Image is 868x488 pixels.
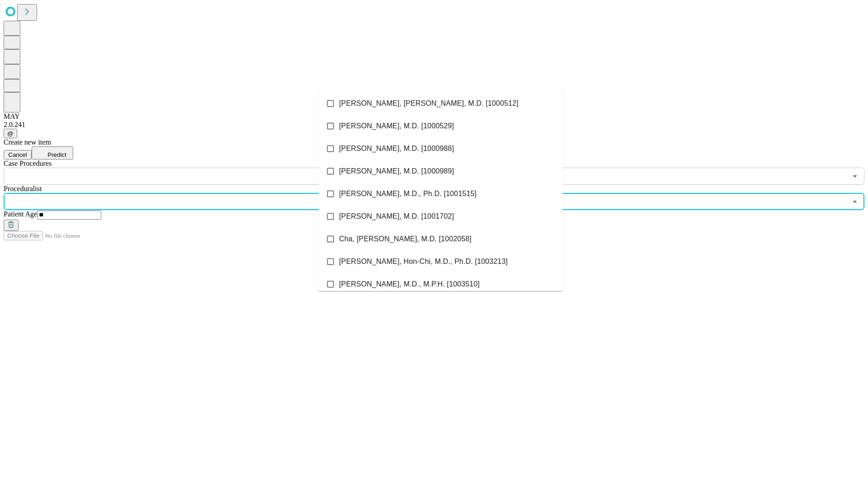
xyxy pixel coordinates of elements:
[4,150,32,160] button: Cancel
[849,195,861,208] button: Close
[339,121,454,131] span: [PERSON_NAME], M.D. [1000529]
[4,121,864,129] div: 2.0.241
[339,211,454,222] span: [PERSON_NAME], M.D. [1001702]
[47,151,66,158] span: Predict
[339,98,519,109] span: [PERSON_NAME], [PERSON_NAME], M.D. [1000512]
[4,138,51,146] span: Create new item
[8,151,27,158] span: Cancel
[339,234,472,244] span: Cha, [PERSON_NAME], M.D. [1002058]
[339,143,454,154] span: [PERSON_NAME], M.D. [1000988]
[339,279,480,290] span: [PERSON_NAME], M.D., M.P.H. [1003510]
[4,185,42,192] span: Proceduralist
[4,160,52,167] span: Scheduled Procedure
[4,210,37,218] span: Patient Age
[849,170,861,183] button: Open
[339,188,476,199] span: [PERSON_NAME], M.D., Ph.D. [1001515]
[7,130,14,137] span: @
[4,113,864,121] div: MAY
[32,146,73,160] button: Predict
[4,129,17,138] button: @
[339,166,454,177] span: [PERSON_NAME], M.D. [1000989]
[339,256,508,267] span: [PERSON_NAME], Hon-Chi, M.D., Ph.D. [1003213]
